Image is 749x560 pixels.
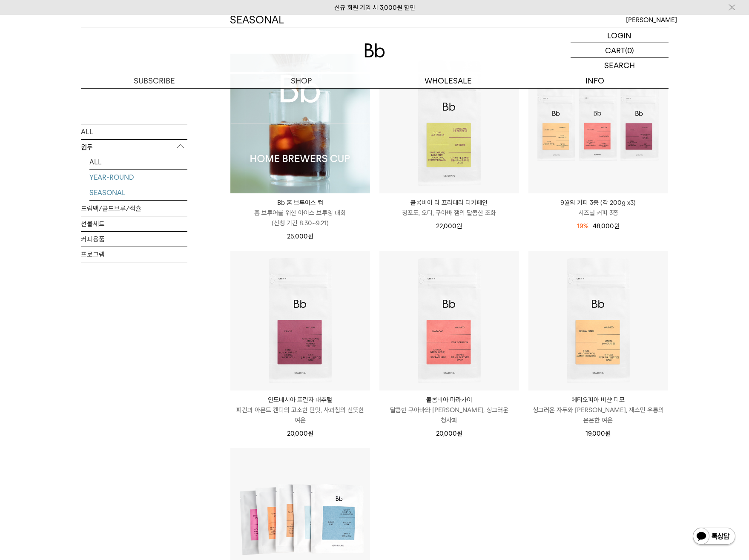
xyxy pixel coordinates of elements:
[528,395,668,405] p: 에티오피아 비샨 디모
[457,430,462,437] span: 원
[571,43,669,58] a: CART (0)
[571,28,669,43] a: LOGIN
[375,73,522,88] p: WHOLESALE
[81,201,187,215] a: 드립백/콜드브루/캡슐
[379,208,519,218] p: 청포도, 오디, 구아바 잼의 달콤한 조화
[379,198,519,218] a: 콜롬비아 라 프라데라 디카페인 청포도, 오디, 구아바 잼의 달콤한 조화
[230,395,370,425] a: 인도네시아 프린자 내추럴 피칸과 아몬드 캔디의 고소한 단맛, 사과칩의 산뜻한 여운
[528,198,668,218] a: 9월의 커피 3종 (각 200g x3) 시즈널 커피 3종
[308,430,313,437] span: 원
[605,430,611,437] span: 원
[436,222,462,230] span: 22,000
[585,430,611,437] span: 19,000
[607,28,631,43] p: LOGIN
[625,43,634,57] p: (0)
[528,395,668,425] a: 에티오피아 비샨 디모 싱그러운 자두와 [PERSON_NAME], 재스민 우롱의 은은한 여운
[605,43,625,57] p: CART
[81,247,187,261] a: 프로그램
[228,73,375,88] a: SHOP
[593,222,620,230] span: 48,000
[230,208,370,228] p: 홈 브루어를 위한 아이스 브루잉 대회 (신청 기간 8.30~9.21)
[577,221,588,231] div: 19%
[81,73,228,88] a: SUBSCRIBE
[379,251,519,391] img: 콜롬비아 마라카이
[379,395,519,405] p: 콜롬비아 마라카이
[81,124,187,139] a: ALL
[230,198,370,228] a: Bb 홈 브루어스 컵 홈 브루어를 위한 아이스 브루잉 대회(신청 기간 8.30~9.21)
[230,405,370,425] p: 피칸과 아몬드 캔디의 고소한 단맛, 사과칩의 산뜻한 여운
[89,154,187,169] a: ALL
[287,430,313,437] span: 20,000
[528,54,668,193] img: 9월의 커피 3종 (각 200g x3)
[89,169,187,184] a: YEAR-ROUND
[436,430,462,437] span: 20,000
[364,43,385,57] img: 로고
[379,395,519,425] a: 콜롬비아 마라카이 달콤한 구아바와 [PERSON_NAME], 싱그러운 청사과
[528,208,668,218] p: 시즈널 커피 3종
[528,198,668,208] p: 9월의 커피 3종 (각 200g x3)
[81,139,187,155] p: 원두
[522,73,669,88] p: INFO
[230,54,370,193] img: Bb 홈 브루어스 컵
[81,231,187,246] a: 커피용품
[379,198,519,208] p: 콜롬비아 라 프라데라 디카페인
[614,222,620,230] span: 원
[230,395,370,405] p: 인도네시아 프린자 내추럴
[528,405,668,425] p: 싱그러운 자두와 [PERSON_NAME], 재스민 우롱의 은은한 여운
[89,185,187,200] a: SEASONAL
[379,54,519,193] img: 콜롬비아 라 프라데라 디카페인
[230,251,370,391] img: 인도네시아 프린자 내추럴
[334,4,415,11] a: 신규 회원 가입 시 3,000원 할인
[287,233,313,240] span: 25,000
[308,233,313,240] span: 원
[604,58,635,73] p: SEARCH
[528,251,668,391] img: 에티오피아 비샨 디모
[230,198,370,208] p: Bb 홈 브루어스 컵
[379,405,519,425] p: 달콤한 구아바와 [PERSON_NAME], 싱그러운 청사과
[692,527,736,547] img: 카카오톡 채널 1:1 채팅 버튼
[81,216,187,231] a: 선물세트
[456,222,462,230] span: 원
